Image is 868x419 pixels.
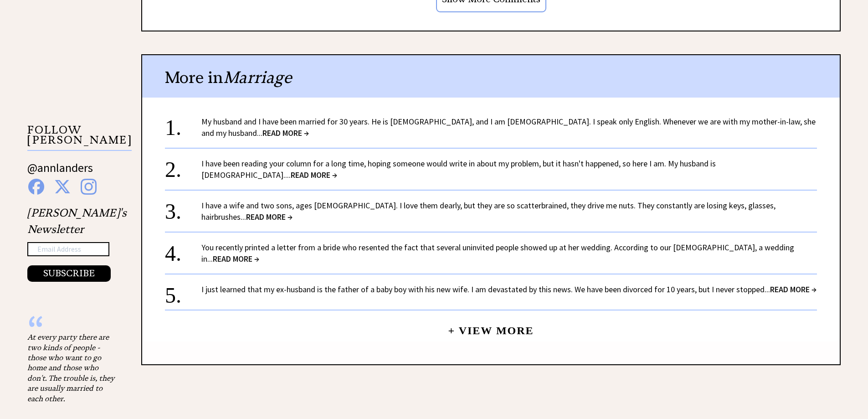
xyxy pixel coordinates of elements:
[27,265,111,282] button: SUBSCRIBE
[27,160,93,184] a: @annlanders
[223,67,292,88] span: Marriage
[262,128,309,138] span: READ MORE →
[81,179,97,195] img: instagram%20blue.png
[165,242,201,259] div: 4.
[27,323,118,332] div: “
[142,55,840,98] div: More in
[201,242,794,264] a: You recently printed a letter from a bride who resented the fact that several uninvited people sh...
[201,200,776,222] a: I have a wife and two sons, ages [DEMOGRAPHIC_DATA]. I love them dearly, but they are so scatterb...
[27,332,118,403] div: At every party there are two kinds of people - those who want to go home and those who don't. The...
[213,253,259,264] span: READ MORE →
[165,116,201,133] div: 1.
[201,116,816,138] a: My husband and I have been married for 30 years. He is [DEMOGRAPHIC_DATA], and I am [DEMOGRAPHIC_...
[246,212,293,222] span: READ MORE →
[201,284,817,295] a: I just learned that my ex-husband is the father of a baby boy with his new wife. I am devastated ...
[27,242,109,257] input: Email Address
[165,158,201,175] div: 2.
[291,170,337,180] span: READ MORE →
[27,205,127,282] div: [PERSON_NAME]'s Newsletter
[54,179,71,195] img: x%20blue.png
[201,158,716,180] a: I have been reading your column for a long time, hoping someone would write in about my problem, ...
[448,317,534,336] a: + View More
[165,200,201,217] div: 3.
[165,284,201,300] div: 5.
[770,284,817,295] span: READ MORE →
[28,179,44,195] img: facebook%20blue.png
[27,125,132,151] p: FOLLOW [PERSON_NAME]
